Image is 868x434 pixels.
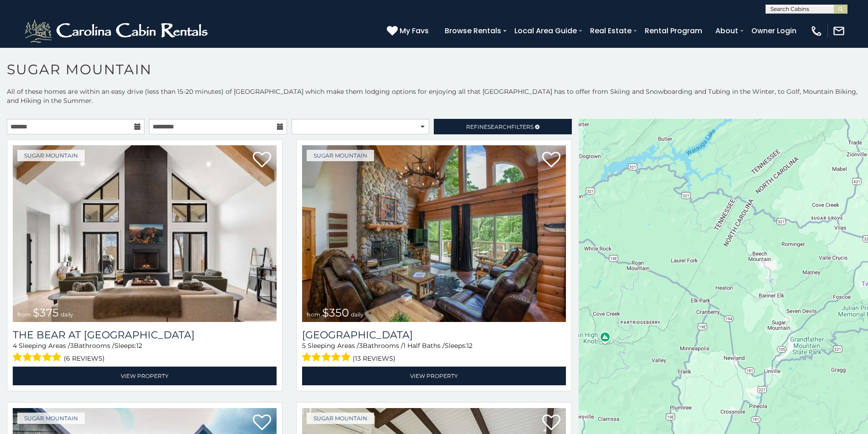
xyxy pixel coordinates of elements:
img: phone-regular-white.png [810,25,823,37]
span: 4 [13,342,17,350]
span: My Favs [400,25,429,36]
span: daily [61,311,73,318]
a: The Bear At [GEOGRAPHIC_DATA] [13,329,277,341]
span: $350 [322,306,349,319]
a: Sugar Mountain [17,150,85,161]
a: RefineSearchFilters [434,119,571,134]
span: Refine Filters [466,123,534,130]
div: Sleeping Areas / Bathrooms / Sleeps: [13,341,277,364]
span: 1 Half Baths / [403,342,445,350]
a: Real Estate [586,23,636,39]
a: Add to favorites [253,151,271,170]
span: 3 [359,342,363,350]
a: The Bear At Sugar Mountain from $375 daily [13,145,277,322]
span: 12 [467,342,473,350]
span: from [17,311,31,318]
a: [GEOGRAPHIC_DATA] [302,329,566,341]
img: White-1-2.png [23,17,212,45]
a: Sugar Mountain [17,413,85,424]
a: Rental Program [640,23,707,39]
a: Add to favorites [253,414,271,433]
a: View Property [13,367,277,385]
a: About [711,23,743,39]
span: daily [351,311,364,318]
a: Owner Login [747,23,801,39]
span: $375 [33,306,59,319]
span: 12 [136,342,142,350]
h3: The Bear At Sugar Mountain [13,329,277,341]
a: Browse Rentals [440,23,506,39]
a: Sugar Mountain [307,413,374,424]
span: Search [488,123,511,130]
img: mail-regular-white.png [832,25,845,37]
span: 5 [302,342,306,350]
div: Sleeping Areas / Bathrooms / Sleeps: [302,341,566,364]
span: (13 reviews) [353,352,395,364]
a: Grouse Moor Lodge from $350 daily [302,145,566,322]
img: The Bear At Sugar Mountain [13,145,277,322]
img: Grouse Moor Lodge [302,145,566,322]
span: 3 [70,342,74,350]
span: (6 reviews) [64,352,105,364]
a: Add to favorites [542,414,560,433]
a: My Favs [387,25,431,37]
a: Local Area Guide [510,23,581,39]
span: from [307,311,320,318]
a: View Property [302,367,566,385]
h3: Grouse Moor Lodge [302,329,566,341]
a: Add to favorites [542,151,560,170]
a: Sugar Mountain [307,150,374,161]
